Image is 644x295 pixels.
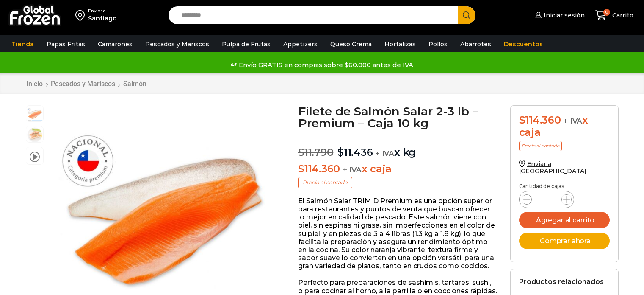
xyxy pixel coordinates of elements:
[26,80,43,88] a: Inicio
[75,8,88,22] img: address-field-icon.svg
[500,36,547,52] a: Descuentos
[376,149,394,157] span: + IVA
[337,146,344,158] span: $
[542,11,585,20] span: Iniciar sesión
[123,80,147,88] a: Salmón
[519,114,525,126] span: $
[26,80,147,88] nav: Breadcrumb
[298,138,498,159] p: x kg
[519,278,604,286] h2: Productos relacionados
[380,36,420,52] a: Hortalizas
[298,163,340,175] bdi: 114.360
[298,163,304,175] span: $
[539,194,555,205] input: Product quantity
[42,36,89,52] a: Papas Fritas
[533,7,585,24] a: Iniciar sesión
[603,9,610,16] span: 0
[326,36,376,52] a: Queso Crema
[218,36,275,52] a: Pulpa de Frutas
[424,36,452,52] a: Pollos
[519,141,562,151] p: Precio al contado
[298,163,498,175] p: x caja
[519,114,561,126] bdi: 114.360
[456,36,495,52] a: Abarrotes
[343,166,362,174] span: + IVA
[593,6,636,25] a: 0 Carrito
[519,233,610,249] button: Comprar ahora
[337,146,373,158] bdi: 11.436
[141,36,213,52] a: Pescados y Mariscos
[26,106,43,123] span: salmon 2-3 lb
[610,11,633,20] span: Carrito
[519,212,610,228] button: Agregar al carrito
[88,14,117,22] div: Santiago
[279,36,322,52] a: Appetizers
[26,126,43,143] span: plato-salmon
[564,117,582,125] span: + IVA
[519,114,610,139] div: x caja
[298,146,333,158] bdi: 11.790
[298,197,498,270] p: El Salmón Salar TRIM D Premium es una opción superior para restaurantes y puntos de venta que bus...
[94,36,137,52] a: Camarones
[88,8,117,14] div: Enviar a
[458,6,475,24] button: Search button
[298,105,498,129] h1: Filete de Salmón Salar 2-3 lb – Premium – Caja 10 kg
[298,146,304,158] span: $
[50,80,116,88] a: Pescados y Mariscos
[519,160,587,175] a: Enviar a [GEOGRAPHIC_DATA]
[519,183,610,189] p: Cantidad de cajas
[7,36,38,52] a: Tienda
[298,177,352,188] p: Precio al contado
